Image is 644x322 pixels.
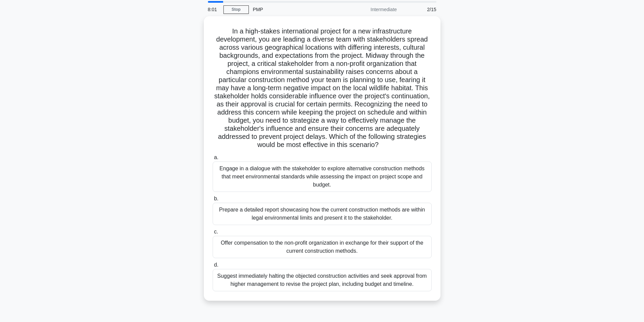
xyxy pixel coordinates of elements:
div: Intermediate [342,3,401,16]
div: PMP [249,3,342,16]
h5: In a high-stakes international project for a new infrastructure development, you are leading a di... [212,27,432,149]
div: Offer compensation to the non-profit organization in exchange for their support of the current co... [213,236,432,258]
div: Engage in a dialogue with the stakeholder to explore alternative construction methods that meet e... [213,162,432,192]
div: Suggest immediately halting the objected construction activities and seek approval from higher ma... [213,269,432,291]
div: Prepare a detailed report showcasing how the current construction methods are within legal enviro... [213,203,432,225]
a: Stop [223,5,249,14]
div: 8:01 [204,3,223,16]
div: 2/15 [401,3,440,16]
span: d. [214,262,218,268]
span: c. [214,229,218,234]
span: b. [214,196,218,201]
span: a. [214,154,218,160]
